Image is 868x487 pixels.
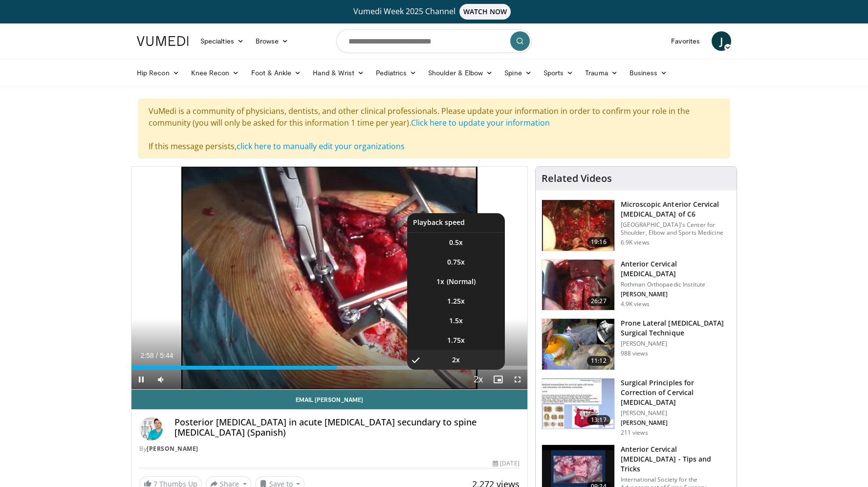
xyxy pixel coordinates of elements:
[131,370,151,389] button: Pause
[542,260,614,310] img: -HDyPxAMiGEr7NQ34xMDoxOmdtO40mAx.150x105_q85_crop-smart_upscale.jpg
[422,63,499,83] a: Shoulder & Elbow
[542,200,614,251] img: riew_one_100001394_3.jpg.150x105_q85_crop-smart_upscale.jpg
[587,237,610,247] span: 19:16
[139,417,163,441] img: Avatar
[138,4,730,20] a: Vumedi Week 2025 ChannelWATCH NOW
[250,31,295,51] a: Browse
[336,29,532,53] input: Search topics, interventions
[621,444,731,474] h3: Anterior Cervical [MEDICAL_DATA] - Tips and Tricks
[621,281,731,288] p: Rothman Orthopaedic Institute
[624,63,673,83] a: Business
[621,290,731,298] p: [PERSON_NAME]
[140,352,153,359] span: 2:58
[621,221,731,237] p: [GEOGRAPHIC_DATA]'s Center for Shoulder, Elbow and Sports Medicine
[131,366,527,370] div: Progress Bar
[436,277,444,287] span: 1x
[139,444,520,453] div: By
[151,370,171,389] button: Mute
[542,378,731,437] a: 13:17 Surgical Principles for Correction of Cervical [MEDICAL_DATA] [PERSON_NAME] [PERSON_NAME] 2...
[447,335,465,345] span: 1.75x
[307,63,370,83] a: Hand & Wrist
[621,419,731,427] p: [PERSON_NAME]
[185,63,245,83] a: Knee Recon
[131,63,185,83] a: Hip Recon
[542,259,731,311] a: 26:27 Anterior Cervical [MEDICAL_DATA] Rothman Orthopaedic Institute [PERSON_NAME] 4.9K views
[447,257,465,267] span: 0.75x
[469,370,488,389] button: Playback Rate
[621,300,650,308] p: 4.9K views
[237,141,405,152] a: click here to manually edit your organizations
[488,370,508,389] button: Enable picture-in-picture mode
[542,378,614,429] img: 52ce3d74-e44a-4cc7-9e4f-f0847deb19e9.150x105_q85_crop-smart_upscale.jpg
[131,390,527,409] a: Email [PERSON_NAME]
[370,63,422,83] a: Pediatrics
[665,31,706,51] a: Favorites
[508,370,527,389] button: Fullscreen
[587,296,610,306] span: 26:27
[449,238,463,247] span: 0.5x
[621,378,731,407] h3: Surgical Principles for Correction of Cervical [MEDICAL_DATA]
[621,239,650,246] p: 6.9K views
[493,459,519,468] div: [DATE]
[131,167,527,390] video-js: Video Player
[542,173,612,184] h4: Related Videos
[411,117,550,128] a: Click here to update your information
[449,316,463,326] span: 1.5x
[459,4,511,20] span: WATCH NOW
[174,417,520,438] h4: Posterior [MEDICAL_DATA] in acute [MEDICAL_DATA] secundary to spine [MEDICAL_DATA] (Spanish)
[138,99,730,158] div: VuMedi is a community of physicians, dentists, and other clinical professionals. Please update yo...
[499,63,537,83] a: Spine
[621,429,648,437] p: 211 views
[245,63,307,83] a: Foot & Ankle
[137,36,189,46] img: VuMedi Logo
[621,350,648,357] p: 988 views
[542,199,731,251] a: 19:16 Microscopic Anterior Cervical [MEDICAL_DATA] of C6 [GEOGRAPHIC_DATA]'s Center for Shoulder,...
[156,352,158,359] span: /
[579,63,624,83] a: Trauma
[587,415,610,425] span: 13:17
[447,296,465,306] span: 1.25x
[542,318,731,370] a: 11:12 Prone Lateral [MEDICAL_DATA] Surgical Technique [PERSON_NAME] 988 views
[621,199,731,219] h3: Microscopic Anterior Cervical [MEDICAL_DATA] of C6
[160,352,173,359] span: 5:44
[712,31,731,51] a: J
[621,259,731,279] h3: Anterior Cervical [MEDICAL_DATA]
[587,356,610,366] span: 11:12
[147,444,198,453] a: [PERSON_NAME]
[621,318,731,338] h3: Prone Lateral [MEDICAL_DATA] Surgical Technique
[621,409,731,417] p: [PERSON_NAME]
[195,31,250,51] a: Specialties
[452,355,460,365] span: 2x
[538,63,580,83] a: Sports
[621,340,731,348] p: [PERSON_NAME]
[542,319,614,370] img: f531744a-485e-4b37-ba65-a49c6ea32f16.150x105_q85_crop-smart_upscale.jpg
